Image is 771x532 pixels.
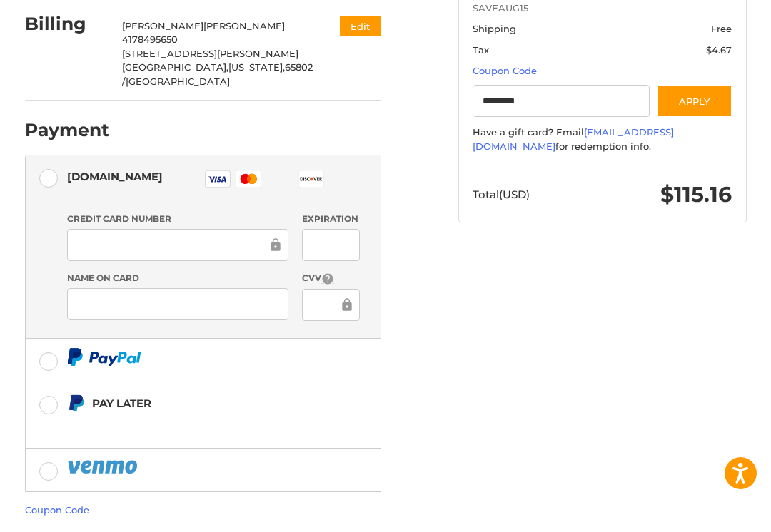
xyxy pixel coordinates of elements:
img: PayPal icon [67,458,140,476]
iframe: PayPal Message 1 [67,418,360,431]
span: Shipping [473,23,516,34]
button: Edit [340,16,381,36]
label: Expiration [302,213,360,225]
span: $4.67 [706,44,732,56]
span: 65802 / [122,61,313,87]
label: Name on Card [67,272,288,285]
input: Gift Certificate or Coupon Code [473,85,650,117]
span: 4178495650 [122,34,178,45]
h2: Billing [25,13,109,35]
span: [PERSON_NAME] [122,20,203,31]
span: Free [711,23,732,34]
label: Credit Card Number [67,213,288,225]
h2: Payment [25,119,109,141]
div: Have a gift card? Email for redemption info. [473,126,732,153]
span: [US_STATE], [228,61,285,73]
span: [GEOGRAPHIC_DATA], [122,61,228,73]
span: [GEOGRAPHIC_DATA] [126,76,230,87]
a: Coupon Code [25,504,89,516]
a: [EMAIL_ADDRESS][DOMAIN_NAME] [473,126,674,152]
div: [DOMAIN_NAME] [67,165,163,188]
span: [PERSON_NAME] [203,20,285,31]
label: CVV [302,272,360,285]
span: SAVEAUG15 [473,1,732,16]
span: [STREET_ADDRESS][PERSON_NAME] [122,48,298,59]
span: $115.16 [660,181,732,208]
div: Pay Later [92,392,360,415]
span: Total (USD) [473,188,530,201]
img: Pay Later icon [67,394,85,412]
a: Coupon Code [473,65,537,76]
button: Apply [657,85,732,117]
img: PayPal icon [67,348,141,366]
span: Tax [473,44,489,56]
